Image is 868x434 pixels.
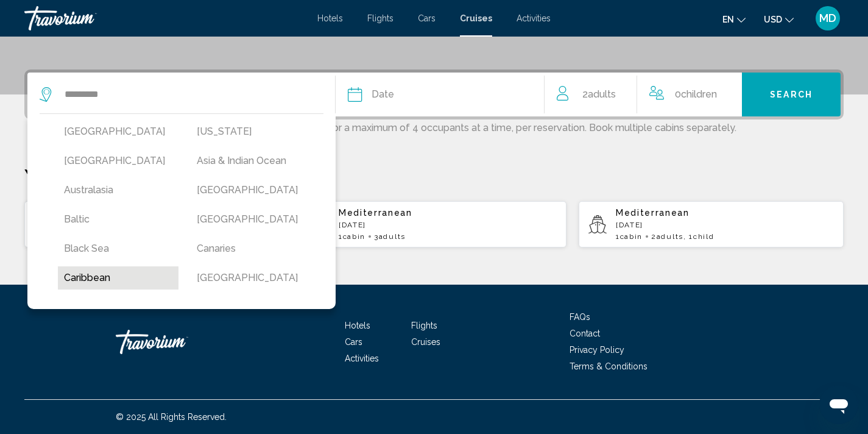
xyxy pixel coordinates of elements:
[27,73,841,116] div: Search widget
[348,73,532,116] button: Date
[191,120,311,143] button: [US_STATE]
[339,232,365,241] span: 1
[770,90,813,100] span: Search
[681,88,717,100] span: Children
[367,13,393,23] a: Flights
[343,232,365,241] span: cabin
[616,232,643,241] span: 1
[302,201,566,248] button: Mediterranean[DATE]1cabin3Adults
[616,221,834,229] p: [DATE]
[116,324,238,360] a: Travorium
[582,86,616,103] span: 2
[58,208,178,231] button: Baltic
[812,5,844,31] button: User Menu
[570,312,590,322] a: FAQs
[317,13,343,23] a: Hotels
[191,296,311,319] button: [GEOGRAPHIC_DATA]
[683,232,714,241] span: , 1
[764,15,782,24] span: USD
[58,296,178,319] button: [GEOGRAPHIC_DATA]
[411,337,440,347] a: Cruises
[819,385,858,424] iframe: Button to launch messaging window
[545,73,742,116] button: Travelers: 2 adults, 0 children
[24,164,844,188] p: Your Recent Searches
[191,266,311,290] button: [GEOGRAPHIC_DATA]
[339,221,557,229] p: [DATE]
[764,10,794,28] button: Change currency
[579,201,844,248] button: Mediterranean[DATE]1cabin2Adults, 1Child
[116,412,227,422] span: © 2025 All Rights Reserved.
[411,321,437,330] a: Flights
[517,13,551,23] a: Activities
[191,237,311,260] button: Canaries
[651,232,683,241] span: 2
[819,12,836,24] span: MD
[657,232,683,241] span: Adults
[24,119,844,133] p: For best results, we recommend searching for a maximum of 4 occupants at a time, per reservation....
[570,345,624,355] a: Privacy Policy
[345,337,362,347] a: Cars
[722,10,746,28] button: Change language
[620,232,643,241] span: cabin
[345,321,370,330] a: Hotels
[58,237,178,260] button: Black Sea
[58,149,178,173] button: [GEOGRAPHIC_DATA]
[372,86,394,103] span: Date
[58,179,178,202] button: Australasia
[24,201,289,248] button: Caribbean[DATE]1cabin3Adults
[693,232,714,241] span: Child
[374,232,406,241] span: 3
[379,232,406,241] span: Adults
[742,73,841,116] button: Search
[460,13,492,23] a: Cruises
[58,266,178,290] button: Caribbean
[58,120,178,143] button: [GEOGRAPHIC_DATA]
[345,354,379,363] a: Activities
[570,361,647,371] a: Terms & Conditions
[722,15,734,24] span: en
[191,149,311,173] button: Asia & Indian Ocean
[570,329,600,338] a: Contact
[24,6,305,30] a: Travorium
[675,86,717,103] span: 0
[191,179,311,202] button: [GEOGRAPHIC_DATA]
[191,208,311,231] button: [GEOGRAPHIC_DATA]
[588,88,616,100] span: Adults
[616,208,690,218] span: Mediterranean
[339,208,412,218] span: Mediterranean
[418,13,436,23] a: Cars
